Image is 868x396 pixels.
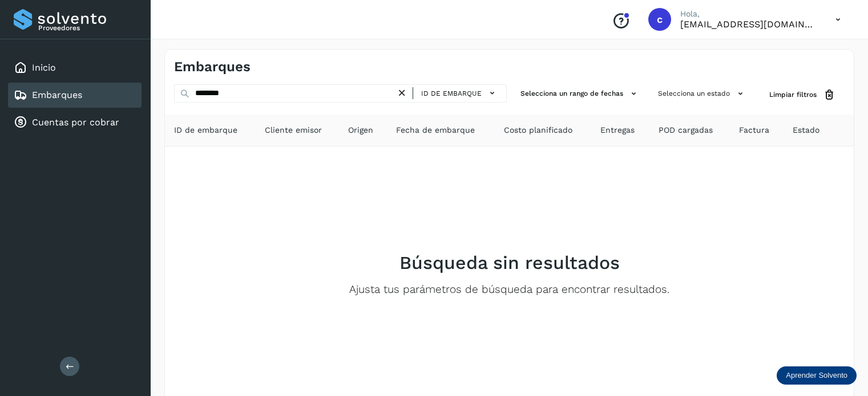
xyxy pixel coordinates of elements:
[786,371,847,380] p: Aprender Solvento
[680,9,817,19] p: Hola,
[793,124,819,136] span: Estado
[32,89,82,100] a: Embarques
[8,83,142,108] div: Embarques
[739,124,769,136] span: Factura
[174,59,251,75] h4: Embarques
[396,124,475,136] span: Fecha de embarque
[32,117,119,128] a: Cuentas por cobrar
[349,283,669,296] p: Ajusta tus parámetros de búsqueda para encontrar resultados.
[421,88,482,99] span: ID de embarque
[777,366,857,385] div: Aprender Solvento
[8,55,142,80] div: Inicio
[504,124,572,136] span: Costo planificado
[600,124,635,136] span: Entregas
[659,124,713,136] span: POD cargadas
[38,24,137,32] p: Proveedores
[32,62,56,73] a: Inicio
[174,124,237,136] span: ID de embarque
[265,124,322,136] span: Cliente emisor
[760,84,845,105] button: Limpiar filtros
[399,252,620,273] h2: Búsqueda sin resultados
[8,110,142,135] div: Cuentas por cobrar
[418,85,502,101] button: ID de embarque
[516,84,644,103] button: Selecciona un rango de fechas
[653,84,751,103] button: Selecciona un estado
[680,19,817,30] p: cuentasespeciales8_met@castores.com.mx
[769,89,817,100] span: Limpiar filtros
[348,124,373,136] span: Origen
